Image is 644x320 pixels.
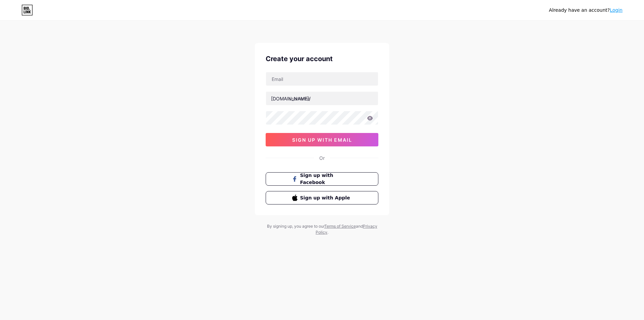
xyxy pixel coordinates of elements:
div: [DOMAIN_NAME]/ [271,95,311,102]
span: Sign up with Facebook [300,172,352,186]
input: Email [266,72,378,86]
input: username [266,92,378,105]
span: Sign up with Apple [300,194,352,201]
button: Sign up with Apple [266,191,378,204]
a: Terms of Service [324,224,356,229]
button: sign up with email [266,133,378,146]
button: Sign up with Facebook [266,172,378,186]
a: Login [610,7,623,13]
div: Already have an account? [549,7,623,14]
div: Or [319,154,325,162]
div: Create your account [266,54,378,64]
span: sign up with email [292,137,352,143]
div: By signing up, you agree to our and . [265,223,379,235]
